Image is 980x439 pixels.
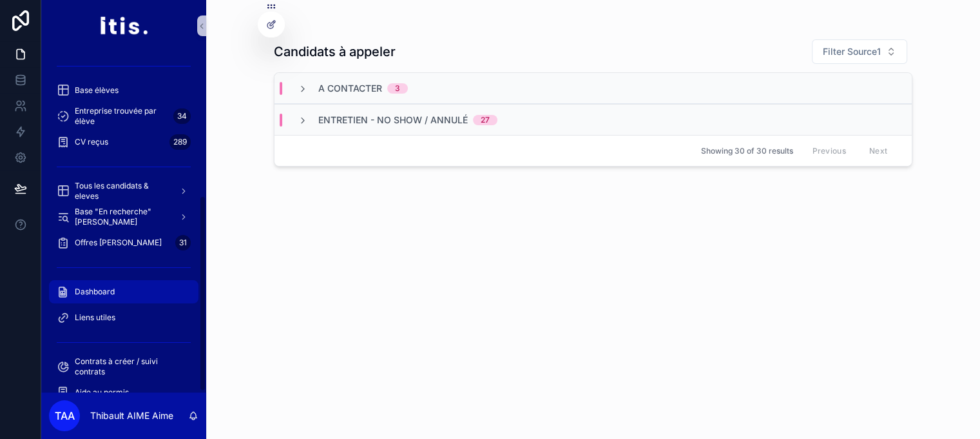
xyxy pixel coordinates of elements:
[49,280,198,303] a: Dashboard
[75,312,115,323] span: Liens utiles
[823,45,881,58] span: Filter Source1
[75,287,115,297] span: Dashboard
[49,179,198,203] a: Tous les candidats & eleves
[41,52,206,393] div: scrollable content
[49,79,198,102] a: Base élèves
[49,205,198,229] a: Base "En recherche" [PERSON_NAME]
[75,238,162,248] span: Offres [PERSON_NAME]
[75,137,108,147] span: CV reçus
[75,106,168,127] span: Entreprise trouvée par élève
[49,306,198,329] a: Liens utiles
[274,43,396,61] h1: Candidats à appeler
[173,108,191,124] div: 34
[99,15,148,36] img: App logo
[175,235,191,250] div: 31
[75,181,169,201] span: Tous les candidats & eleves
[75,356,186,377] span: Contrats à créer / suivi contrats
[90,409,173,422] p: Thibault AIME Aime
[49,355,198,378] a: Contrats à créer / suivi contrats
[318,82,382,95] span: A contacter
[75,207,169,227] span: Base "En recherche" [PERSON_NAME]
[169,134,191,150] div: 289
[49,105,198,128] a: Entreprise trouvée par élève34
[49,381,198,404] a: Aide au permis
[49,231,198,254] a: Offres [PERSON_NAME]31
[55,408,75,424] span: TAA
[75,85,119,96] span: Base élèves
[318,114,468,127] span: Entretien - no show / annulé
[75,387,129,398] span: Aide au permis
[812,39,907,64] button: Select Button
[395,83,400,94] div: 3
[700,146,793,156] span: Showing 30 of 30 results
[481,115,490,125] div: 27
[49,130,198,154] a: CV reçus289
